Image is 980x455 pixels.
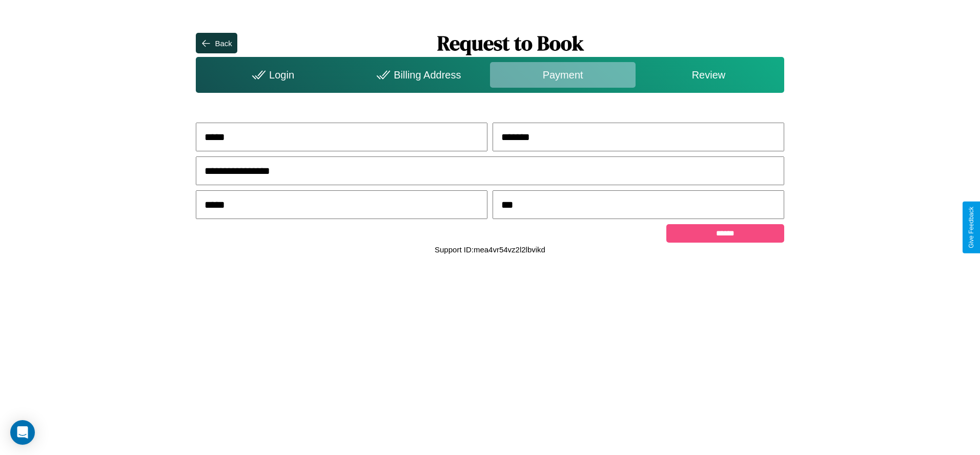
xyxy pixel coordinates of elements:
div: Open Intercom Messenger [10,420,35,445]
h1: Request to Book [237,29,784,57]
div: Review [636,62,781,88]
div: Give Feedback [968,207,975,248]
div: Billing Address [344,62,490,88]
div: Login [198,62,344,88]
div: Payment [490,62,636,88]
p: Support ID: mea4vr54vz2l2lbvikd [435,243,545,256]
button: Back [196,33,237,53]
div: Back [215,39,232,48]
